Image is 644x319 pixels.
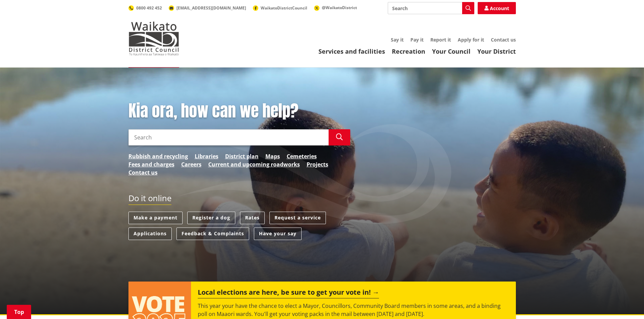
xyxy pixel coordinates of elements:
a: Contact us [491,36,516,43]
a: Careers [181,160,201,168]
h2: Local elections are here, be sure to get your vote in! [198,288,379,298]
a: Apply for it [458,36,484,43]
span: 0800 492 452 [136,5,162,11]
a: Rates [240,212,265,224]
a: Contact us [128,168,158,177]
a: Top [7,305,31,319]
a: Services and facilities [318,47,385,55]
a: District plan [225,152,259,160]
h2: Do it online [128,193,171,205]
img: Waikato District Council - Te Kaunihera aa Takiwaa o Waikato [128,22,179,55]
a: Feedback & Complaints [176,228,249,240]
a: Pay it [410,36,424,43]
a: Projects [307,160,328,168]
a: Have your say [254,228,302,240]
a: Libraries [195,152,218,160]
h1: Kia ora, how can we help? [128,101,350,121]
a: Account [478,2,516,14]
a: Report it [430,36,451,43]
a: Cemeteries [287,152,317,160]
a: Your District [477,47,516,55]
a: Register a dog [187,212,235,224]
a: Maps [265,152,280,160]
a: Make a payment [128,212,183,224]
span: @WaikatoDistrict [322,5,357,10]
a: @WaikatoDistrict [314,5,357,10]
span: WaikatoDistrictCouncil [261,5,307,11]
a: [EMAIL_ADDRESS][DOMAIN_NAME] [169,5,246,11]
a: Rubbish and recycling [128,152,188,160]
input: Search input [128,129,329,145]
a: Your Council [432,47,471,55]
p: This year your have the chance to elect a Mayor, Councillors, Community Board members in some are... [198,302,509,318]
a: 0800 492 452 [128,5,162,11]
a: Request a service [269,212,326,224]
a: Applications [128,228,172,240]
input: Search input [388,2,474,14]
span: [EMAIL_ADDRESS][DOMAIN_NAME] [176,5,246,11]
a: Fees and charges [128,160,174,168]
a: Current and upcoming roadworks [208,160,300,168]
a: Recreation [392,47,425,55]
a: WaikatoDistrictCouncil [253,5,307,11]
a: Say it [391,36,404,43]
